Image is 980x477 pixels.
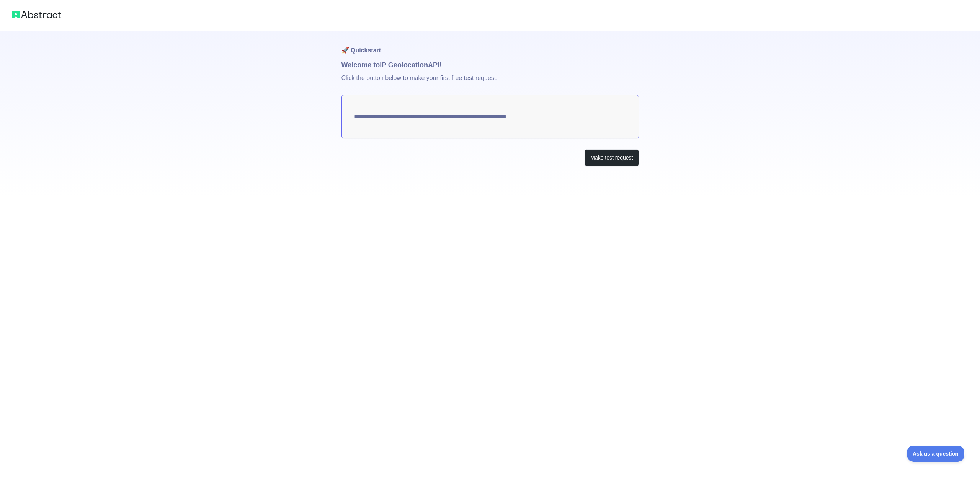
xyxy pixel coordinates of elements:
[585,149,639,166] button: Make test request
[341,60,639,70] h1: Welcome to IP Geolocation API!
[12,9,61,20] img: Abstract logo
[341,70,639,95] p: Click the button below to make your first free test request.
[341,31,639,60] h1: 🚀 Quickstart
[907,446,965,462] iframe: Toggle Customer Support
